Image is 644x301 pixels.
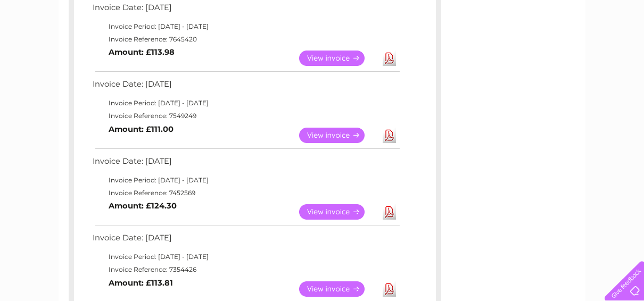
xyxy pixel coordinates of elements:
td: Invoice Reference: 7645420 [90,33,401,46]
a: Download [383,51,396,66]
td: Invoice Date: [DATE] [90,1,401,20]
a: Contact [573,45,599,53]
td: Invoice Reference: 7452569 [90,187,401,199]
b: Amount: £124.30 [109,201,177,211]
td: Invoice Date: [DATE] [90,77,401,97]
b: Amount: £113.98 [109,47,175,57]
a: Energy [483,45,507,53]
div: Clear Business is a trading name of Verastar Limited (registered in [GEOGRAPHIC_DATA] No. 3667643... [71,6,574,52]
td: Invoice Period: [DATE] - [DATE] [90,174,401,187]
a: 0333 014 3131 [443,5,517,19]
a: Download [383,204,396,220]
td: Invoice Period: [DATE] - [DATE] [90,250,401,263]
a: Download [383,128,396,143]
a: Download [383,281,396,297]
b: Amount: £113.81 [109,278,173,288]
a: View [299,281,377,297]
td: Invoice Period: [DATE] - [DATE] [90,97,401,110]
a: Log out [609,45,634,53]
a: Water [457,45,477,53]
td: Invoice Date: [DATE] [90,231,401,250]
td: Invoice Date: [DATE] [90,154,401,174]
td: Invoice Reference: 7354426 [90,263,401,276]
a: View [299,128,377,143]
td: Invoice Reference: 7549249 [90,110,401,122]
a: Telecoms [513,45,545,53]
a: View [299,204,377,220]
td: Invoice Period: [DATE] - [DATE] [90,20,401,33]
b: Amount: £111.00 [109,124,174,134]
a: View [299,51,377,66]
img: logo.png [22,28,77,60]
a: Blog [551,45,567,53]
